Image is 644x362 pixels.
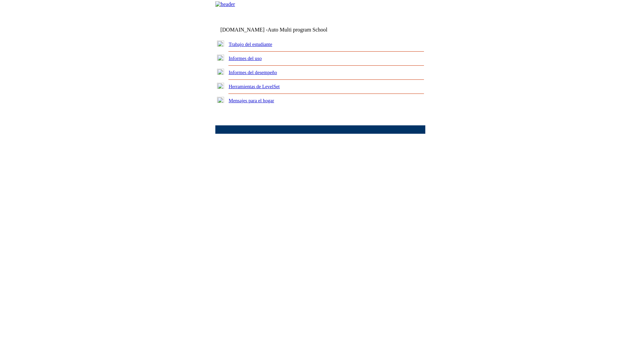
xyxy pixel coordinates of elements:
img: plus.gif [217,69,224,75]
img: plus.gif [217,55,224,61]
img: plus.gif [217,41,224,47]
a: Mensajes para el hogar [229,98,274,103]
img: header [215,1,235,7]
a: Informes del desempeño [229,70,277,75]
nobr: Auto Multi program School [268,27,327,33]
img: plus.gif [217,83,224,89]
a: Herramientas de LevelSet [229,84,280,89]
a: Trabajo del estudiante [229,42,272,47]
img: plus.gif [217,97,224,103]
a: Informes del uso [229,56,262,61]
td: [DOMAIN_NAME] - [220,27,344,33]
